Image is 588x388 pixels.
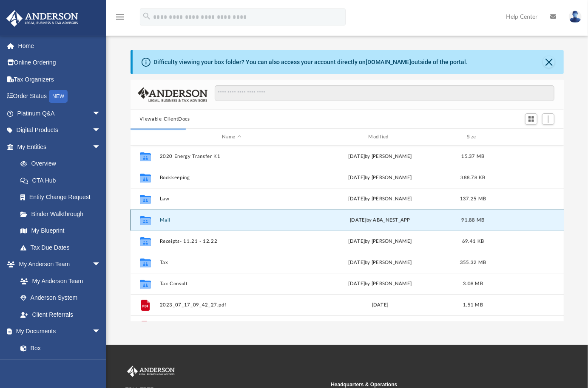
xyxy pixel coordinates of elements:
div: Modified [307,133,452,141]
div: by ABA_NEST_APP [308,216,452,224]
div: [DATE] [308,301,452,309]
i: menu [115,12,125,22]
a: CTA Hub [12,172,114,189]
a: Home [6,37,114,54]
a: Anderson System [12,290,109,306]
button: Close [543,56,555,68]
button: Bookkeeping [159,175,304,180]
button: Tax [159,260,304,265]
span: 91.88 MB [461,218,484,222]
div: [DATE] by [PERSON_NAME] [308,153,452,160]
button: Switch to Grid View [525,113,538,125]
span: 388.78 KB [460,175,485,180]
button: 2020 Energy Transfer K1 [159,154,304,159]
span: arrow_drop_down [92,138,109,156]
button: 2023_07_17_09_42_27.pdf [159,302,304,308]
button: Tax Consult [159,281,304,287]
span: arrow_drop_down [92,323,109,340]
span: 137.25 MB [460,197,486,201]
div: Difficulty viewing your box folder? You can also access your account directly on outside of the p... [153,58,468,67]
a: Client Referrals [12,306,109,323]
a: Platinum Q&Aarrow_drop_down [6,105,114,122]
button: Law [159,196,304,202]
a: Order StatusNEW [6,88,114,105]
div: Size [456,133,490,141]
a: Tax Due Dates [12,239,114,256]
div: id [134,133,155,141]
a: Meeting Minutes [12,357,109,374]
img: User Pic [569,11,582,23]
span: 15.37 MB [461,154,484,159]
i: search [142,11,151,21]
a: Box [12,340,105,357]
div: [DATE] by [PERSON_NAME] [308,195,452,203]
a: menu [115,16,125,22]
a: Digital Productsarrow_drop_down [6,122,114,139]
a: Overview [12,155,114,172]
div: [DATE] by [PERSON_NAME] [308,238,452,245]
a: Binder Walkthrough [12,205,114,222]
a: My Blueprint [12,222,109,239]
span: 1.51 MB [463,303,483,307]
a: [DOMAIN_NAME] [366,59,412,65]
div: [DATE] by [PERSON_NAME] [308,174,452,182]
button: Viewable-ClientDocs [140,115,190,123]
a: My Anderson Teamarrow_drop_down [6,256,109,273]
button: Mail [159,217,304,223]
span: 69.41 KB [462,239,484,244]
span: arrow_drop_down [92,105,109,122]
a: My Anderson Team [12,273,105,290]
span: arrow_drop_down [92,256,109,273]
div: id [494,133,553,141]
img: Anderson Advisors Platinum Portal [125,366,176,377]
span: 355.32 MB [460,260,486,265]
div: [DATE] by [PERSON_NAME] [308,259,452,267]
span: [DATE] [350,218,366,222]
button: Receipts- 11.21 - 12.22 [159,239,304,244]
a: Online Ordering [6,54,114,71]
span: 3.08 MB [463,281,483,286]
a: My Documentsarrow_drop_down [6,323,109,340]
span: arrow_drop_down [92,122,109,139]
div: [DATE] by [PERSON_NAME] [308,280,452,288]
div: NEW [49,90,68,103]
img: Anderson Advisors Platinum Portal [4,10,81,27]
div: Name [159,133,304,141]
a: Entity Change Request [12,189,114,206]
a: My Entitiesarrow_drop_down [6,138,114,155]
a: Tax Organizers [6,71,114,88]
input: Search files and folders [215,85,554,101]
div: grid [131,146,564,321]
button: Add [542,113,555,125]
